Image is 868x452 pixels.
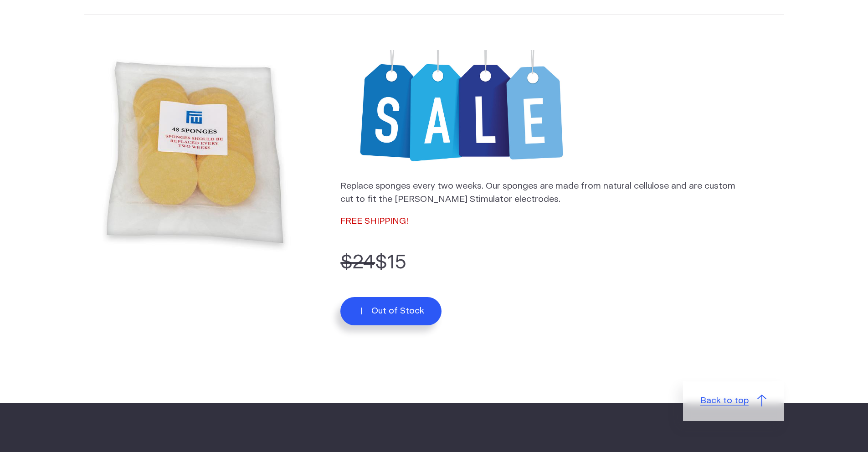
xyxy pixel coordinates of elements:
[340,248,784,277] p: $15
[340,297,442,325] button: Out of Stock
[700,395,749,408] span: Back to top
[340,252,375,272] s: $24
[340,180,743,206] p: Replace sponges every two weeks. Our sponges are made from natural cellulose and are custom cut t...
[340,217,408,226] span: FREE SHIPPING!
[683,381,784,421] a: Back to top
[84,41,306,263] img: Extra Fisher Wallace Sponges (48 pack)
[371,306,424,316] span: Out of Stock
